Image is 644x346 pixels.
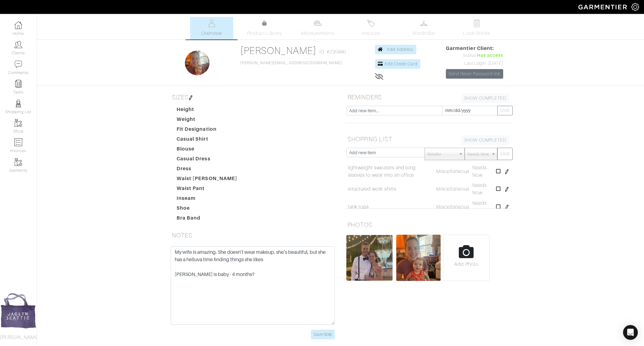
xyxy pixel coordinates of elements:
[243,20,286,37] a: Product Library
[296,17,340,39] a: Measurements
[348,185,396,193] a: structured work shirts
[367,19,375,27] img: orders-27d20c2124de7fd6de4e0e44c1d41de31381a507db9b33961299e4e07d508b8c.svg
[375,59,420,69] a: Add Credit Card
[14,158,22,166] img: garments-icon-b7da505a4dc4fd61783c78ac3ca0ef83fa9d6f193b1c9dc38574b1d14d53ca28.png
[361,30,380,37] span: Invoices
[311,330,335,339] input: Save Note
[477,52,503,59] span: Has access
[384,61,418,66] span: Add Credit Card
[208,19,215,27] img: basicinfo-40fd8af6dae0f16599ec9e87c0ef1c0a1fdea2edbe929e3d69a839185d80c458.svg
[320,48,346,56] span: ID: #235990
[172,214,242,224] dt: Bra Band
[348,203,369,211] a: tank tops
[375,45,417,54] a: Add Address
[446,69,503,79] a: Send Reset Password link
[172,185,242,195] dt: Waist Pant
[504,187,509,192] img: pen-cf24a1663064a2ec1b9c1bd2387e9de7a2fa800b781884d57f21acf72779bad2.png
[631,3,639,11] img: gear-icon-white-bd11855cb880d31180b6d7d6211b90ccbf57a29d726f0c71d8c61bd08dd39cc2.png
[314,19,321,27] img: measurements-466bbee1fd09ba9460f595b01e5d73f9e2bff037440d3c8f018324cb6cdf7a4a.svg
[345,91,512,103] h5: REMINDERS
[346,148,425,157] input: Add new item
[623,325,638,340] div: Open Intercom Messenger
[387,47,414,52] span: Add Address
[446,45,503,52] span: Garmentier Client:
[240,45,316,56] a: [PERSON_NAME]
[14,100,22,107] img: stylists-icon-eb353228a002819b7ec25b43dbf5f0378dd9e0616d9560372ff212230b889e62.png
[14,21,22,29] img: dashboard-icon-dbcd8f5a0b271acd01030246c82b418ddd0df26cd7fceb0bd07c9910d44c42f6.png
[504,205,509,210] img: pen-cf24a1663064a2ec1b9c1bd2387e9de7a2fa800b781884d57f21acf72779bad2.png
[247,30,282,37] span: Product Library
[462,135,509,145] a: SHOW COMPLETED
[463,30,491,37] span: Look Books
[446,60,503,67] div: Last Login: [DATE]
[172,195,242,204] dt: Inseam
[190,17,233,39] a: Overview
[396,235,441,281] img: XWadbf6y1mAtYmicqE9VXoX9
[14,80,22,88] img: reminder-icon-8004d30b9f0a5d33ae49ab947aed9ed385cf756f9e5892f1edd6e32f2345188e.png
[172,204,242,214] dt: Shoe
[172,155,242,165] dt: Casual Dress
[172,126,242,135] dt: Fit Designation
[472,200,487,213] span: Needs Now
[188,95,193,100] img: pen-cf24a1663064a2ec1b9c1bd2387e9de7a2fa800b781884d57f21acf72779bad2.png
[346,235,393,281] img: k6xSqCH5mMixASLXnNFfctmh
[575,2,631,12] img: garmentier-logo-header-white-b43fb05a5012e4ada735d5af1a66efaba907eab6374d6393d1fbf88cb4ef424d.png
[169,91,336,103] h5: SIZES
[436,186,469,192] span: Miscellaneous
[462,93,509,103] a: SHOW COMPLETED
[346,106,442,115] input: Add new item...
[14,60,22,68] img: comment-icon-a0a6a9ef722e966f86d9cbdc48e553b5cf19dbc54f86b18d962a5391bc8f6eb6.png
[171,246,335,325] textarea: My wife is amazing. She doesn’t wear makeup, she’s beautiful, but she has a helluva time finding ...
[427,148,456,160] span: Retailer
[172,135,242,145] dt: Casual Shirt
[467,148,489,160] span: Needs Now
[345,219,512,231] h5: PHOTOS
[446,52,503,59] div: Status:
[473,19,481,27] img: todo-9ac3debb85659649dc8f770b8b6100bb5dab4b48dedcbae339e5042a72dfd3cc.svg
[14,119,22,127] img: garments-icon-b7da505a4dc4fd61783c78ac3ca0ef83fa9d6f193b1c9dc38574b1d14d53ca28.png
[172,106,242,116] dt: Height
[497,148,513,160] button: SAVE
[436,204,469,210] span: Miscellaneous
[349,17,392,39] a: Invoices
[169,229,336,241] h5: NOTES
[413,30,435,37] span: Wardrobe
[172,165,242,175] dt: Dress
[504,169,509,174] img: pen-cf24a1663064a2ec1b9c1bd2387e9de7a2fa800b781884d57f21acf72779bad2.png
[172,145,242,155] dt: Blouse
[172,175,242,185] dt: Waist [PERSON_NAME]
[301,30,335,37] span: Measurements
[497,106,513,115] button: SAVE
[348,164,434,179] a: lightweight sweaters and long sleeves to wear into an office
[172,116,242,126] dt: Weight
[240,61,342,65] a: [PERSON_NAME][EMAIL_ADDRESS][DOMAIN_NAME]
[345,133,512,145] h5: SHOPPING LIST
[14,138,22,146] img: orders-icon-0abe47150d42831381b5fb84f609e132dff9fe21cb692f30cb5eec754e2cba89.png
[436,169,469,174] span: Miscellaneous
[472,183,487,196] span: Needs Now
[472,165,487,178] span: Needs Now
[455,17,498,39] a: Look Books
[420,19,428,27] img: wardrobe-487a4870c1b7c33e795ec22d11cfc2ed9d08956e64fb3008fe2437562e282088.svg
[201,30,222,37] span: Overview
[402,17,445,39] a: Wardrobe
[14,41,22,48] img: clients-icon-6bae9207a08558b7cb47a8932f037763ab4055f8c8b6bfacd5dc20c3e0201464.png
